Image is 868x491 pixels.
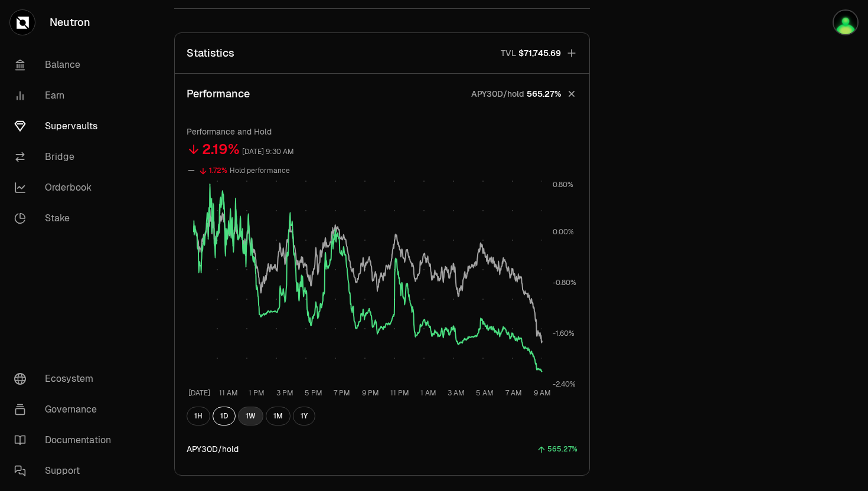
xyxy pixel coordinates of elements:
[5,425,128,456] a: Documentation
[187,443,239,455] div: APY30D/hold
[553,227,574,237] tspan: 0.00%
[219,388,238,398] tspan: 11 AM
[5,172,128,203] a: Orderbook
[5,80,128,111] a: Earn
[390,388,409,398] tspan: 11 PM
[293,407,315,425] button: 1Y
[213,407,236,425] button: 1D
[420,388,436,398] tspan: 1 AM
[175,114,589,475] div: PerformanceAPY30D/hold565.27%
[209,164,227,178] div: 1.72%
[187,407,210,425] button: 1H
[242,145,294,159] div: [DATE] 9:30 AM
[187,86,250,102] p: Performance
[553,278,576,287] tspan: -0.80%
[553,379,576,389] tspan: -2.40%
[5,364,128,394] a: Ecosystem
[249,388,265,398] tspan: 1 PM
[362,388,379,398] tspan: 9 PM
[553,329,575,338] tspan: -1.60%
[187,126,577,138] p: Performance and Hold
[5,394,128,425] a: Governance
[5,111,128,142] a: Supervaults
[476,388,494,398] tspan: 5 AM
[448,388,465,398] tspan: 3 AM
[238,407,263,425] button: 1W
[276,388,293,398] tspan: 3 PM
[175,33,589,73] button: StatisticsTVL$71,745.69
[501,47,516,59] p: TVL
[833,9,859,35] img: q2
[334,388,350,398] tspan: 7 PM
[471,88,524,100] p: APY30D/hold
[305,388,322,398] tspan: 5 PM
[175,74,589,114] button: PerformanceAPY30D/hold565.27%
[547,443,577,456] div: 565.27%
[5,456,128,486] a: Support
[188,388,210,398] tspan: [DATE]
[187,45,234,61] p: Statistics
[5,50,128,80] a: Balance
[202,140,240,159] div: 2.19%
[553,180,573,189] tspan: 0.80%
[230,164,290,178] div: Hold performance
[527,88,561,100] span: 565.27%
[266,407,291,425] button: 1M
[505,388,522,398] tspan: 7 AM
[5,203,128,234] a: Stake
[5,142,128,172] a: Bridge
[534,388,551,398] tspan: 9 AM
[518,47,561,59] span: $71,745.69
